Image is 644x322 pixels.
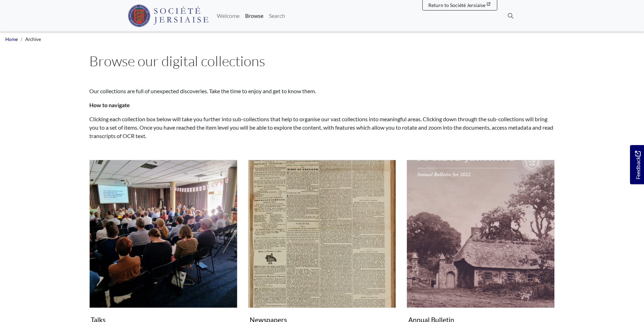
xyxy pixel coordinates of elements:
h1: Browse our digital collections [89,53,555,69]
img: Newspapers [248,160,396,308]
span: Feedback [633,151,642,179]
a: Browse [242,9,266,23]
span: Return to Société Jersiaise [428,2,485,8]
p: Our collections are full of unexpected discoveries. Take the time to enjoy and get to know them. [89,87,555,95]
a: Would you like to provide feedback? [630,145,644,184]
a: Société Jersiaise logo [128,3,209,29]
img: Société Jersiaise [128,5,209,27]
strong: How to navigate [89,102,130,108]
img: Annual Bulletin [407,160,555,308]
img: Talks [89,160,237,308]
a: Home [5,36,18,42]
a: Welcome [214,9,242,23]
span: Archive [25,36,41,42]
p: Clicking each collection box below will take you further into sub-collections that help to organi... [89,115,555,140]
a: Search [266,9,288,23]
